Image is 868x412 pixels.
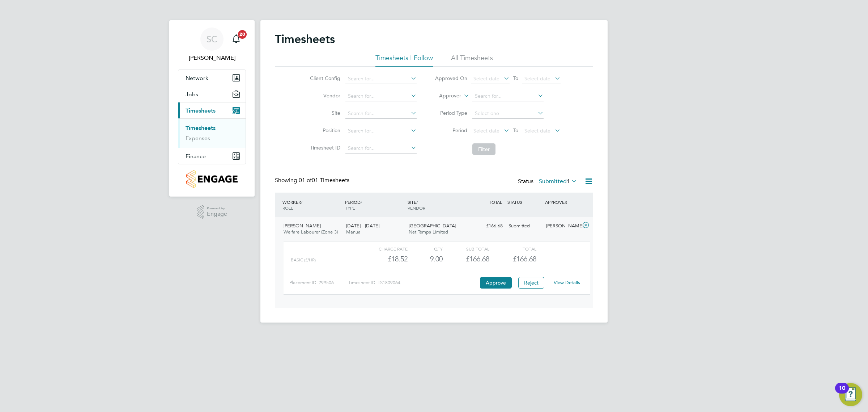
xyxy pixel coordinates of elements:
[554,279,580,286] a: View Details
[281,196,343,214] div: WORKER
[169,20,255,197] nav: Main navigation
[301,199,302,205] span: /
[186,75,208,81] span: Network
[375,54,433,67] li: Timesheets I Follow
[839,388,845,398] div: 10
[511,73,520,83] span: To
[186,91,198,98] span: Jobs
[289,277,348,289] div: Placement ID: 299506
[178,86,246,102] button: Jobs
[299,177,349,184] span: 01 Timesheets
[275,32,335,46] h2: Timesheets
[186,153,206,160] span: Finance
[408,253,443,265] div: 9.00
[489,244,536,253] div: Total
[472,109,544,119] input: Select one
[186,107,216,114] span: Timesheets
[408,205,425,211] span: VENDOR
[435,75,467,81] label: Approved On
[197,205,227,219] a: Powered byEngage
[524,127,550,134] span: Select date
[207,34,217,44] span: SC
[472,143,495,155] button: Filter
[839,383,862,406] button: Open Resource Center, 10 new notifications
[409,229,448,235] span: Net Temps Limited
[451,54,493,67] li: All Timesheets
[345,143,417,154] input: Search for...
[524,75,550,82] span: Select date
[345,109,417,119] input: Search for...
[506,220,543,232] div: Submitted
[178,28,246,62] a: SC[PERSON_NAME]
[229,28,243,51] a: 20
[275,177,351,184] div: Showing
[518,277,544,289] button: Reject
[345,205,355,211] span: TYPE
[284,223,321,229] span: [PERSON_NAME]
[346,223,379,229] span: [DATE] - [DATE]
[409,223,456,229] span: [GEOGRAPHIC_DATA]
[178,170,246,188] a: Go to home page
[406,196,468,214] div: SITE
[178,102,246,118] button: Timesheets
[345,126,417,136] input: Search for...
[345,74,417,84] input: Search for...
[543,220,581,232] div: [PERSON_NAME]
[345,91,417,101] input: Search for...
[308,144,340,151] label: Timesheet ID
[178,148,246,164] button: Finance
[186,125,216,131] a: Timesheets
[408,244,443,253] div: QTY
[511,126,520,135] span: To
[543,196,581,209] div: APPROVER
[435,110,467,116] label: Period Type
[178,54,246,62] span: Sam Carter
[539,178,577,185] label: Submitted
[443,253,489,265] div: £166.68
[282,205,293,211] span: ROLE
[468,220,506,232] div: £166.68
[238,30,247,39] span: 20
[308,127,340,134] label: Position
[186,135,210,142] a: Expenses
[473,75,499,82] span: Select date
[308,92,340,99] label: Vendor
[361,253,408,265] div: £18.52
[186,170,237,188] img: countryside-properties-logo-retina.png
[429,92,461,100] label: Approver
[343,196,406,214] div: PERIOD
[299,177,312,184] span: 01 of
[178,118,246,148] div: Timesheets
[567,178,570,185] span: 1
[513,255,536,263] span: £166.68
[480,277,512,289] button: Approve
[308,110,340,116] label: Site
[518,177,579,187] div: Status
[291,257,316,262] span: Basic (£/HR)
[207,205,227,211] span: Powered by
[506,196,543,209] div: STATUS
[472,91,544,101] input: Search for...
[207,211,227,217] span: Engage
[443,244,489,253] div: Sub Total
[178,70,246,86] button: Network
[348,277,478,289] div: Timesheet ID: TS1809064
[284,229,338,235] span: Welfare Labourer (Zone 3)
[346,229,362,235] span: Manual
[361,244,408,253] div: Charge rate
[308,75,340,81] label: Client Config
[361,199,362,205] span: /
[473,127,499,134] span: Select date
[435,127,467,134] label: Period
[489,199,502,205] span: TOTAL
[416,199,418,205] span: /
